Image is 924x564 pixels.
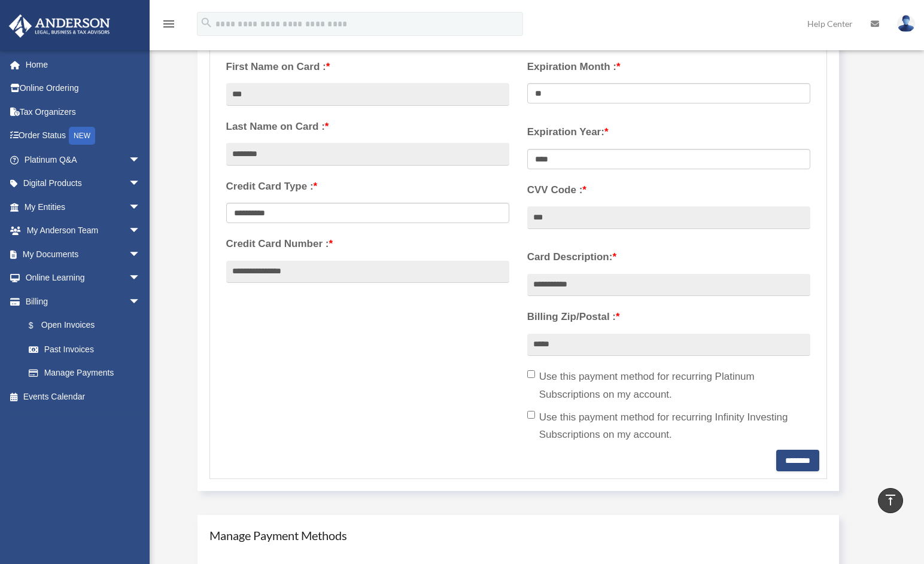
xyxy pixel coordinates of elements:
label: Expiration Month : [527,58,810,76]
a: Online Ordering [8,77,159,100]
img: Anderson Advisors Platinum Portal [5,14,114,38]
i: vertical_align_top [883,493,898,507]
span: arrow_drop_down [129,148,153,172]
a: $Open Invoices [17,313,159,338]
a: My Documentsarrow_drop_down [8,242,159,266]
a: Events Calendar [8,385,159,408]
span: $ [35,318,41,333]
a: Billingarrow_drop_down [8,289,159,313]
label: Last Name on Card : [226,118,509,136]
i: menu [162,17,176,31]
input: Use this payment method for recurring Platinum Subscriptions on my account. [527,370,535,378]
span: arrow_drop_down [129,266,153,291]
a: Tax Organizers [8,100,159,124]
label: Credit Card Number : [226,235,509,253]
a: My Anderson Teamarrow_drop_down [8,219,159,243]
a: My Entitiesarrow_drop_down [8,195,159,219]
label: Use this payment method for recurring Platinum Subscriptions on my account. [527,368,810,404]
label: Use this payment method for recurring Infinity Investing Subscriptions on my account. [527,408,810,444]
a: Past Invoices [17,337,159,361]
a: Online Learningarrow_drop_down [8,266,159,290]
i: search [200,16,213,29]
label: Card Description: [527,248,810,266]
div: NEW [69,127,95,145]
span: arrow_drop_down [129,219,153,243]
a: menu [162,21,176,31]
label: Billing Zip/Postal : [527,308,810,326]
label: First Name on Card : [226,58,509,76]
input: Use this payment method for recurring Infinity Investing Subscriptions on my account. [527,411,535,419]
label: Expiration Year: [527,123,810,141]
span: arrow_drop_down [129,195,153,219]
a: Manage Payments [17,361,153,385]
a: Platinum Q&Aarrow_drop_down [8,148,159,172]
a: Home [8,53,159,77]
label: CVV Code : [527,181,810,199]
a: Order StatusNEW [8,124,159,148]
a: Digital Productsarrow_drop_down [8,172,159,196]
h4: Manage Payment Methods [209,527,828,544]
label: Credit Card Type : [226,178,509,196]
img: User Pic [897,15,915,32]
span: arrow_drop_down [129,242,153,267]
span: arrow_drop_down [129,289,153,314]
span: arrow_drop_down [129,172,153,196]
a: vertical_align_top [878,488,903,513]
